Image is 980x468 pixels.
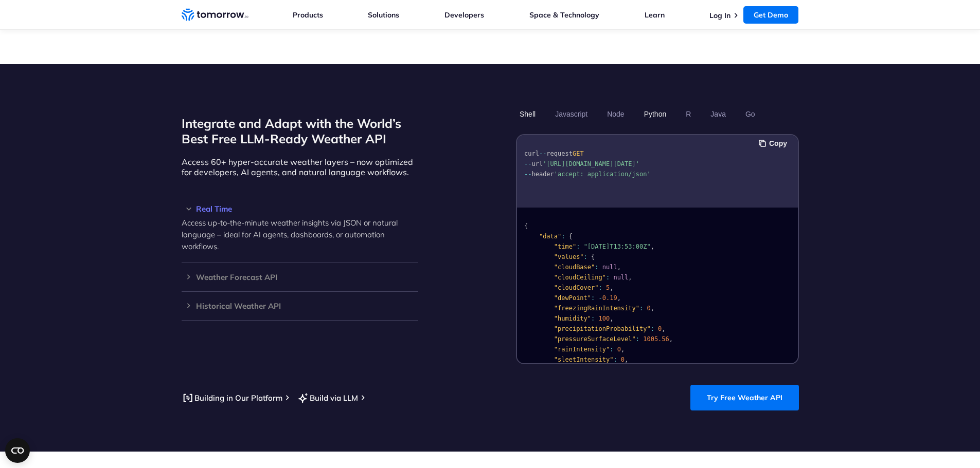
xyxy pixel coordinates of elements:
[650,243,654,250] span: ,
[707,105,729,123] button: Java
[554,274,605,281] span: "cloudCeiling"
[662,325,665,332] span: ,
[543,160,639,167] span: '[URL][DOMAIN_NAME][DATE]'
[650,305,654,312] span: ,
[524,171,531,178] span: --
[516,105,539,123] button: Shell
[444,10,484,20] a: Developers
[182,116,418,146] h2: Integrate and Adapt with the World’s Best Free LLM-Ready Weather API
[182,391,282,404] a: Building in Our Platform
[640,105,670,123] button: Python
[682,105,694,123] button: R
[551,105,591,123] button: Javascript
[182,302,418,310] h3: Historical Weather API
[583,253,587,260] span: :
[529,10,599,20] a: Space & Technology
[561,233,565,240] span: :
[613,356,617,363] span: :
[602,264,617,271] span: null
[635,335,639,343] span: :
[572,150,583,157] span: GET
[643,335,669,343] span: 1005.56
[554,335,635,343] span: "pressureSurfaceLevel"
[5,438,30,463] button: Open CMP widget
[598,284,602,291] span: :
[598,315,610,322] span: 100
[576,243,580,250] span: :
[645,10,665,20] a: Learn
[617,264,620,271] span: ,
[650,325,654,332] span: :
[617,346,620,353] span: 0
[539,150,546,157] span: --
[554,171,650,178] span: 'accept: application/json'
[647,305,650,312] span: 0
[182,7,248,23] a: Home link
[669,335,672,343] span: ,
[605,274,609,281] span: :
[293,10,323,20] a: Products
[741,105,758,123] button: Go
[524,150,539,157] span: curl
[554,315,591,322] span: "humidity"
[591,253,595,260] span: {
[182,217,418,252] p: Access up-to-the-minute weather insights via JSON or natural language – ideal for AI agents, dash...
[595,264,598,271] span: :
[591,315,595,322] span: :
[613,274,628,281] span: null
[554,243,576,250] span: "time"
[610,346,613,353] span: :
[617,294,620,302] span: ,
[531,171,554,178] span: header
[182,157,418,177] p: Access 60+ hyper-accurate weather layers – now optimized for developers, AI agents, and natural l...
[531,160,543,167] span: url
[554,253,583,260] span: "values"
[639,305,643,312] span: :
[182,273,418,281] h3: Weather Forecast API
[620,346,624,353] span: ,
[554,305,639,312] span: "freezingRainIntensity"
[368,10,399,20] a: Solutions
[546,150,573,157] span: request
[583,243,650,250] span: "[DATE]T13:53:00Z"
[524,222,528,230] span: {
[610,315,613,322] span: ,
[628,274,632,281] span: ,
[620,356,624,363] span: 0
[625,356,628,363] span: ,
[539,233,561,240] span: "data"
[297,391,358,404] a: Build via LLM
[598,294,602,302] span: -
[709,11,730,20] a: Log In
[602,294,617,302] span: 0.19
[658,325,662,332] span: 0
[591,294,595,302] span: :
[690,385,799,410] a: Try Free Weather API
[554,356,613,363] span: "sleetIntensity"
[554,284,598,291] span: "cloudCover"
[605,284,609,291] span: 5
[568,233,572,240] span: {
[743,6,798,24] a: Get Demo
[759,138,790,149] button: Copy
[524,160,531,167] span: --
[554,264,594,271] span: "cloudBase"
[610,284,613,291] span: ,
[554,294,591,302] span: "dewPoint"
[182,205,418,213] h3: Real Time
[554,325,650,332] span: "precipitationProbability"
[554,346,609,353] span: "rainIntensity"
[603,105,628,123] button: Node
